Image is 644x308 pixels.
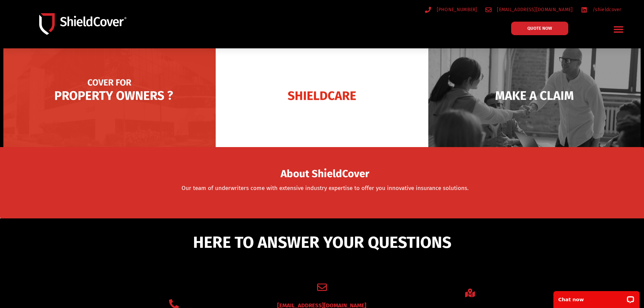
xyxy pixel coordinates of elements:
a: [EMAIL_ADDRESS][DOMAIN_NAME] [485,5,573,14]
span: [PHONE_NUMBER] [435,5,477,14]
span: /shieldcover [591,5,621,14]
a: [PHONE_NUMBER] [425,5,477,14]
a: QUOTE NOW [511,22,568,35]
span: [EMAIL_ADDRESS][DOMAIN_NAME] [495,5,573,14]
span: About ShieldCover [281,170,369,178]
iframe: LiveChat chat widget [549,287,644,308]
h5: HERE TO ANSWER YOUR QUESTIONS [97,234,548,251]
span: QUOTE NOW [527,26,552,30]
a: About ShieldCover [281,172,369,179]
a: Our team of underwriters come with extensive industry expertise to offer you innovative insurance... [182,185,469,192]
img: Shield-Cover-Underwriting-Australia-logo-full [39,13,126,34]
a: /shieldcover [581,5,621,14]
div: Menu Toggle [611,21,627,37]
